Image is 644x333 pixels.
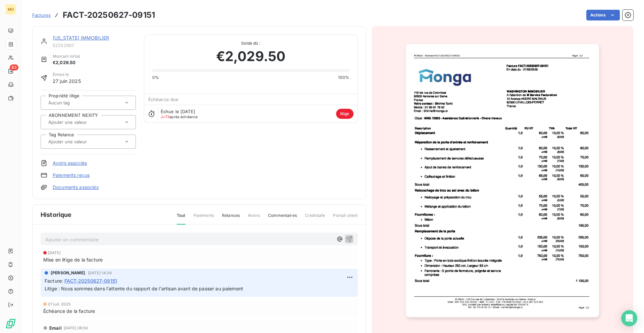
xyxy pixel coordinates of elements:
span: 27 juil. 2025 [48,302,71,306]
a: [US_STATE] IMMOBILIER [53,35,109,41]
button: Actions [586,10,620,20]
div: Open Intercom Messenger [621,310,637,326]
span: Avoirs [248,212,260,224]
span: Litige : Nous sommes dans l'attente du rapport de l'artisan avant de passer au paiement [45,286,243,291]
span: [DATE] 14:39 [88,271,112,275]
span: litige [336,109,354,119]
span: Relances [222,212,240,224]
span: Portail client [333,212,358,224]
div: MO [5,4,16,15]
input: Aucun tag [48,100,88,106]
input: Ajouter une valeur [48,139,115,145]
span: Historique [41,210,72,219]
a: Factures [32,12,51,18]
span: 83 [10,64,18,70]
span: Mise en litige de la facture [43,256,103,263]
span: 0% [152,75,159,81]
a: Documents associés [53,184,99,191]
span: J+73 [161,114,170,119]
span: Échéance de la facture [43,307,95,315]
span: Solde dû : [152,40,350,46]
span: Facture : [45,277,63,284]
span: €2,029.50 [53,59,80,66]
span: [DATE] 08:50 [64,326,88,330]
img: Logo LeanPay [5,318,16,329]
input: Ajouter une valeur [48,119,115,125]
span: Creditsafe [305,212,325,224]
span: Factures [32,12,51,18]
span: après échéance [161,115,198,119]
span: [PERSON_NAME] [51,270,85,276]
span: Email [49,325,62,331]
a: Avoirs associés [53,160,87,166]
a: Paiements reçus [53,172,90,179]
span: Montant initial [53,53,80,59]
span: Commentaires [268,212,297,224]
h3: FACT-20250627-09151 [63,9,155,21]
span: FACT-20250627-09151 [64,277,117,284]
span: Tout [177,212,185,225]
span: 27 juin 2025 [53,78,81,85]
span: 52252907 [53,43,136,48]
span: €2,029.50 [216,46,285,66]
span: Échue le [DATE] [161,109,195,114]
span: 100% [338,75,350,81]
span: [DATE] [48,251,61,255]
span: Émise le [53,72,81,78]
span: Échéance due [148,97,179,102]
img: invoice_thumbnail [406,44,599,317]
span: Paiements [194,212,214,224]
